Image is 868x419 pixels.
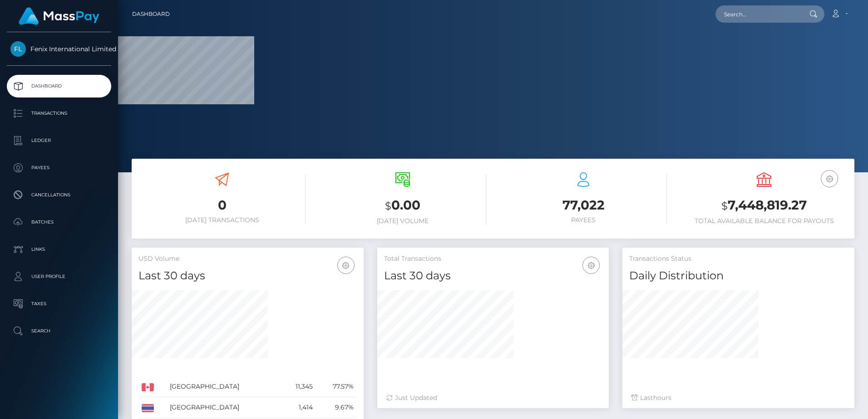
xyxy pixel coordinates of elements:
a: Dashboard [132,5,170,24]
img: Fenix International Limited [10,41,26,57]
p: Cancellations [10,188,108,202]
a: Taxes [7,292,111,315]
p: Links [10,243,108,256]
h4: Last 30 days [138,268,357,284]
small: $ [385,200,391,212]
p: Taxes [10,297,108,311]
span: Fenix International Limited [7,45,111,53]
div: Just Updated [386,393,600,403]
td: [GEOGRAPHIC_DATA] [167,376,281,397]
input: Search... [715,5,801,23]
img: CA.png [142,383,154,391]
a: Payees [7,156,111,179]
a: Links [7,238,111,261]
td: 11,345 [280,376,316,397]
h4: Last 30 days [384,268,602,284]
a: User Profile [7,265,111,288]
p: Ledger [10,134,108,147]
h6: [DATE] Transactions [138,216,306,224]
small: $ [721,200,728,212]
p: Dashboard [10,79,108,93]
h5: USD Volume [138,254,357,263]
h6: [DATE] Volume [319,217,486,225]
h5: Total Transactions [384,254,602,263]
h4: Daily Distribution [629,268,848,284]
img: TH.png [142,404,154,412]
p: User Profile [10,270,108,283]
a: Transactions [7,102,111,125]
h3: 77,022 [500,196,667,214]
p: Payees [10,161,108,175]
td: [GEOGRAPHIC_DATA] [167,397,281,418]
a: Cancellations [7,184,111,206]
h6: Payees [500,216,667,224]
a: Search [7,320,111,342]
h3: 0 [138,196,306,214]
p: Transactions [10,107,108,120]
td: 1,414 [280,397,316,418]
p: Search [10,324,108,338]
p: Batches [10,215,108,229]
h3: 7,448,819.27 [681,196,848,215]
div: Last hours [631,393,845,403]
a: Batches [7,211,111,234]
a: Ledger [7,129,111,152]
td: 77.57% [316,376,357,397]
td: 9.67% [316,397,357,418]
h3: 0.00 [319,196,486,215]
h6: Total Available Balance for Payouts [681,217,848,225]
img: MassPay Logo [19,7,99,25]
h5: Transactions Status [629,254,848,263]
a: Dashboard [7,75,111,97]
